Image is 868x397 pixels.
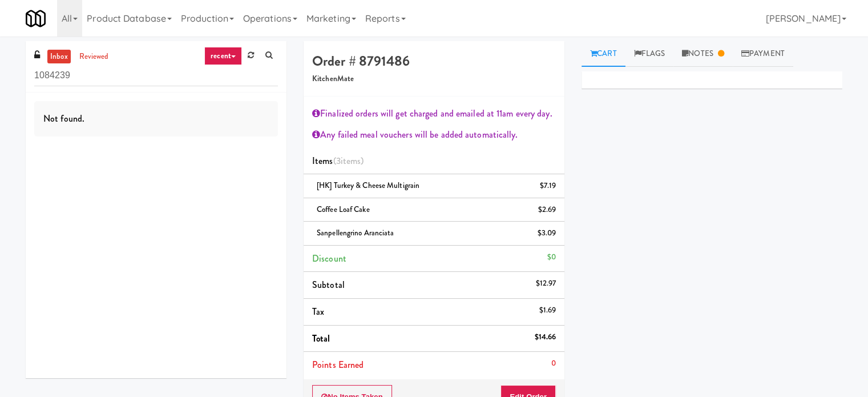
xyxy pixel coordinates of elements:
div: Any failed meal vouchers will be added automatically. [312,126,556,143]
span: Sanpellengrino Aranciata [317,227,394,238]
div: $14.66 [534,330,556,344]
h4: Order # 8791486 [312,54,556,69]
img: Micromart [26,9,46,29]
span: Discount [312,252,346,265]
span: Items [312,154,364,167]
ng-pluralize: items [341,154,361,167]
h5: KitchenMate [312,75,556,83]
div: $2.69 [538,203,556,217]
input: Search vision orders [34,65,278,86]
span: Subtotal [312,278,345,291]
span: Not found. [43,112,84,125]
div: 0 [551,356,556,371]
a: Payment [733,41,793,67]
a: inbox [47,50,71,64]
a: Flags [625,41,674,67]
span: [HK] Turkey & Cheese Multigrain [317,180,419,191]
a: recent [204,47,242,65]
a: reviewed [76,50,112,64]
span: Total [312,332,330,345]
div: $3.09 [538,226,556,240]
div: $0 [547,250,556,264]
span: (3 ) [333,154,364,167]
div: $1.69 [539,303,556,318]
a: Notes [673,41,733,67]
span: Points Earned [312,358,364,371]
div: $7.19 [540,179,556,193]
span: Coffee Loaf Cake [317,204,370,215]
span: Tax [312,305,324,318]
div: $12.97 [535,276,556,291]
div: Finalized orders will get charged and emailed at 11am every day. [312,105,556,122]
a: Cart [582,41,625,67]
